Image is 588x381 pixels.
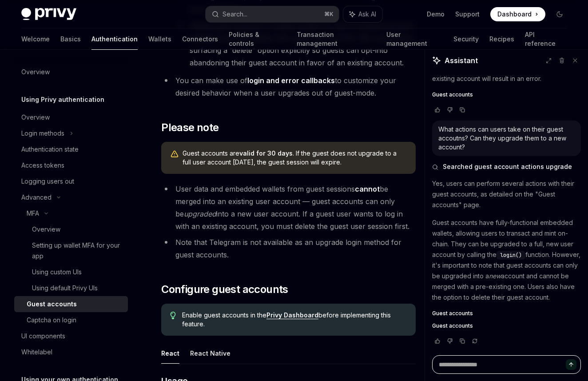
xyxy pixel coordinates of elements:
button: Search...⌘K [206,6,339,22]
div: What actions can users take on their guest accoutns? Can they upgrade them to a new account? [438,125,575,152]
div: Whitelabel [21,347,52,357]
div: Guest accounts [27,299,77,309]
a: Transaction management [297,28,376,50]
em: upgraded [184,209,216,218]
p: Guest accounts have fully-functional embedded wallets, allowing users to transact and mint on-cha... [432,217,581,303]
div: Using default Privy UIs [32,283,98,293]
a: Demo [427,10,445,19]
a: Welcome [21,28,50,50]
em: new [489,272,501,280]
a: User management [386,28,443,50]
span: Guest accounts [432,322,473,329]
svg: Tip [170,312,176,320]
strong: cannot [355,184,380,193]
a: Security [453,28,479,50]
button: React [161,343,179,364]
li: Note that Telegram is not available as an upgrade login method for guest accounts. [161,236,416,261]
a: Wallets [148,28,171,50]
a: Guest accounts [432,310,581,317]
svg: Warning [170,150,179,159]
span: Guest accounts [432,91,473,98]
a: Recipes [489,28,514,50]
a: Guest accounts [14,296,128,312]
span: ⌘ K [324,11,334,18]
a: UI components [14,328,128,344]
span: login() [500,252,522,259]
a: Whitelabel [14,344,128,360]
a: Setting up wallet MFA for your app [14,237,128,264]
span: Configure guest accounts [161,282,288,297]
a: Support [455,10,480,19]
span: Please note [161,120,219,135]
div: Captcha on login [27,315,76,325]
a: Overview [14,221,128,237]
a: Connectors [182,28,218,50]
span: Dashboard [497,10,532,19]
a: Guest accounts [432,322,581,329]
a: Access tokens [14,157,128,173]
div: Overview [21,67,50,77]
button: Searched guest account actions upgrade [432,162,581,171]
a: API reference [525,28,567,50]
a: Using custom UIs [14,264,128,280]
div: Login methods [21,128,64,139]
h5: Using Privy authentication [21,94,104,105]
span: Enable guest accounts in the before implementing this feature. [182,311,407,329]
span: Assistant [445,55,478,66]
div: Advanced [21,192,52,203]
div: Using custom UIs [32,267,82,277]
span: Guest accounts are . If the guest does not upgrade to a full user account [DATE], the guest sessi... [183,149,407,167]
a: Dashboard [490,7,545,21]
div: Search... [222,9,247,20]
span: Ask AI [358,10,376,19]
button: Toggle dark mode [552,7,567,21]
span: Searched guest account actions upgrade [443,162,572,171]
li: You can make use of to customize your desired behavior when a user upgrades out of guest-mode. [161,74,416,99]
div: Overview [21,112,50,123]
a: Overview [14,109,128,125]
img: dark logo [21,8,76,20]
a: Captcha on login [14,312,128,328]
a: Guest accounts [432,91,581,98]
div: MFA [27,208,39,219]
button: React Native [190,343,230,364]
a: Privy Dashboard [266,311,318,319]
p: Yes, users can perform several actions with their guest accounts, as detailed on the "Guest accou... [432,178,581,210]
button: Send message [566,359,576,370]
div: UI components [21,331,65,341]
button: Ask AI [343,6,382,22]
div: Authentication state [21,144,79,155]
div: Logging users out [21,176,74,187]
a: Authentication [91,28,138,50]
strong: valid for 30 days [239,149,293,157]
a: Policies & controls [229,28,286,50]
div: Setting up wallet MFA for your app [32,240,123,261]
a: Authentication state [14,141,128,157]
a: Using default Privy UIs [14,280,128,296]
a: Logging users out [14,173,128,189]
div: Access tokens [21,160,64,171]
div: Overview [32,224,60,235]
span: Guest accounts [432,310,473,317]
a: Basics [60,28,81,50]
li: User data and embedded wallets from guest sessions be merged into an existing user account — gues... [161,183,416,233]
a: Overview [14,64,128,80]
a: login and error callbacks [247,76,335,85]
